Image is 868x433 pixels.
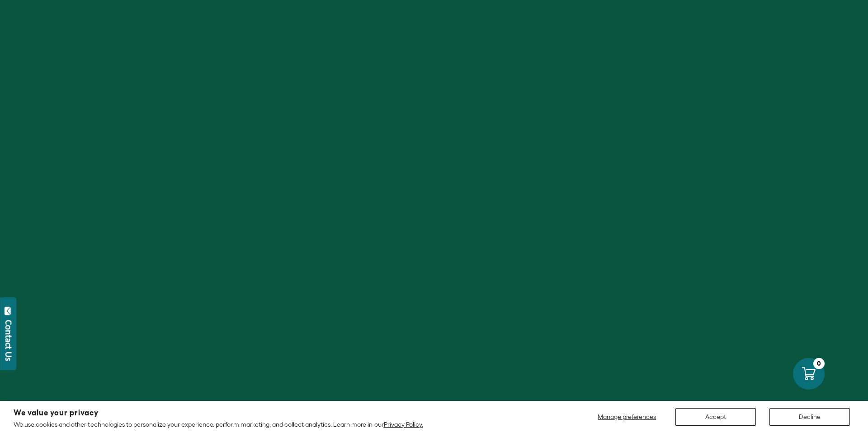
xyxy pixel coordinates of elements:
[14,409,423,417] h2: We value your privacy
[598,413,656,420] span: Manage preferences
[592,408,662,426] button: Manage preferences
[14,420,423,428] p: We use cookies and other technologies to personalize your experience, perform marketing, and coll...
[4,320,13,361] div: Contact Us
[675,408,756,426] button: Accept
[769,408,850,426] button: Decline
[813,358,825,369] div: 0
[384,421,423,428] a: Privacy Policy.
